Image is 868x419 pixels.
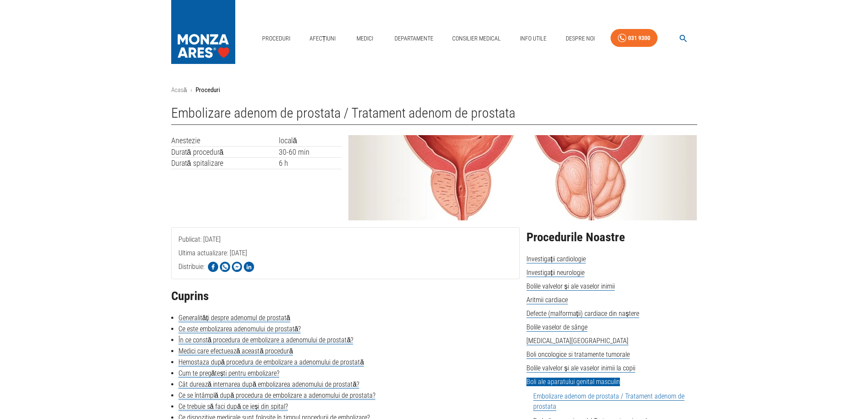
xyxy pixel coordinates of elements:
span: Boli oncologice si tratamente tumorale [526,350,630,359]
p: Proceduri [196,85,220,95]
td: Durată procedură [171,146,279,158]
a: 031 9300 [611,29,658,47]
span: Investigații cardiologie [526,255,586,263]
td: 30-60 min [279,146,342,158]
a: Cum te pregătești pentru embolizare? [178,369,280,378]
a: Acasă [171,86,187,94]
span: Bolile valvelor și ale vaselor inimii [526,282,615,291]
li: › [190,85,192,95]
a: Proceduri [259,30,294,47]
span: Bolile valvelor și ale vaselor inimii la copii [526,364,635,373]
h2: Procedurile Noastre [526,231,697,244]
span: [MEDICAL_DATA][GEOGRAPHIC_DATA] [526,337,628,345]
p: Distribuie: [178,262,205,272]
span: Publicat: [DATE] [178,235,221,277]
img: Embolizare adenom de prostata | MONZA ARES [348,135,697,220]
span: Ultima actualizare: [DATE] [178,249,247,291]
a: În ce constă procedura de embolizare a adenomului de prostată? [178,336,354,344]
a: Generalități despre adenomul de prostată [178,314,290,322]
span: Aritmii cardiace [526,296,568,304]
img: Share on Facebook [208,262,218,272]
a: Ce trebuie să faci după ce ieși din spital? [178,402,288,411]
span: Bolile vaselor de sânge [526,323,587,332]
div: 031 9300 [628,33,650,43]
span: Defecte (malformații) cardiace din naștere [526,309,639,318]
a: Info Utile [517,30,550,47]
td: Anestezie [171,135,279,146]
a: Departamente [391,30,437,47]
span: Boli ale aparatului genital masculin [526,378,620,386]
a: Medici care efectuează această procedură [178,347,293,355]
nav: breadcrumb [171,85,697,95]
a: Cât durează internarea după embolizarea adenomului de prostată? [178,380,359,389]
a: Ce se întâmplă după procedura de embolizare a adenomului de prostata? [178,391,376,400]
a: Afecțiuni [306,30,339,47]
a: Despre Noi [562,30,598,47]
td: 6 h [279,158,342,169]
a: Consilier Medical [449,30,504,47]
a: Embolizare adenom de prostata / Tratament adenom de prostata [533,392,684,411]
img: Share on Facebook Messenger [232,262,242,272]
a: Ce este embolizarea adenomului de prostată? [178,325,301,333]
img: Share on LinkedIn [244,262,254,272]
td: Durată spitalizare [171,158,279,169]
a: Hemostaza după procedura de embolizare a adenomului de prostată [178,358,364,367]
img: Share on WhatsApp [220,262,230,272]
td: locală [279,135,342,146]
h1: Embolizare adenom de prostata / Tratament adenom de prostata [171,105,697,125]
a: Medici [351,30,379,47]
span: Investigații neurologie [526,269,585,277]
h2: Cuprins [171,289,520,303]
